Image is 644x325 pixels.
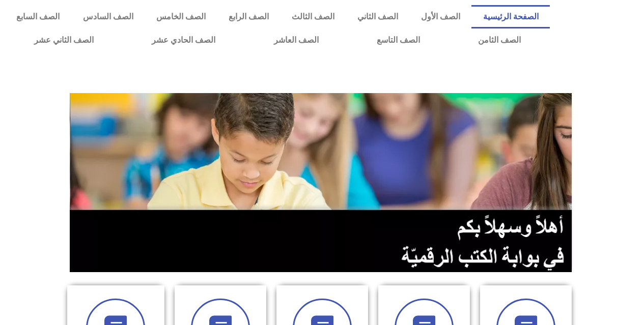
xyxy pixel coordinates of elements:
[71,5,145,28] a: الصف السادس
[5,5,71,28] a: الصف السابع
[245,28,348,52] a: الصف العاشر
[346,5,409,28] a: الصف الثاني
[5,28,123,52] a: الصف الثاني عشر
[123,28,244,52] a: الصف الحادي عشر
[217,5,280,28] a: الصف الرابع
[348,28,449,52] a: الصف التاسع
[471,5,550,28] a: الصفحة الرئيسية
[449,28,550,52] a: الصف الثامن
[409,5,471,28] a: الصف الأول
[145,5,217,28] a: الصف الخامس
[280,5,346,28] a: الصف الثالث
